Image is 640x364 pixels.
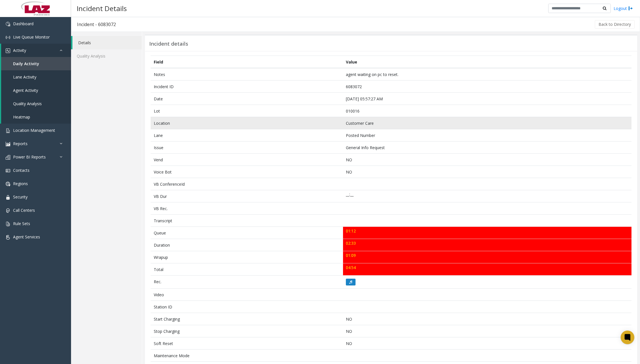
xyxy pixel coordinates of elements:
[13,101,42,106] span: Quality Analysis
[151,68,343,81] td: Notes
[151,178,343,190] td: VB ConferenceId
[343,251,631,263] td: 01:09
[149,41,188,47] h3: Incident details
[74,1,130,15] h3: Incident Details
[13,154,46,160] span: Power BI Reports
[13,34,50,40] span: Live Queue Monitor
[343,117,631,129] td: Customer Care
[13,168,30,173] span: Contacts
[1,97,71,110] a: Quality Analysis
[13,74,36,80] span: Lane Activity
[151,141,343,154] td: Issue
[6,155,10,160] img: 'icon'
[595,20,635,29] button: Back to Directory
[151,325,343,337] td: Stop Charging
[151,117,343,129] td: Location
[343,190,631,202] td: __:__
[6,128,10,133] img: 'icon'
[614,5,633,11] a: Logout
[13,88,38,93] span: Agent Activity
[346,328,628,334] p: NO
[343,239,631,251] td: 02:33
[151,154,343,166] td: Vend
[343,263,631,276] td: 04:54
[343,129,631,141] td: Posted Number
[151,263,343,276] td: Total
[13,61,39,66] span: Daily Activity
[151,337,343,350] td: Soft Reset
[343,105,631,117] td: 010016
[343,141,631,154] td: General Info Request
[346,316,628,322] p: NO
[346,340,628,346] p: NO
[151,313,343,325] td: Start Charging
[6,208,10,213] img: 'icon'
[13,208,35,213] span: Call Centers
[1,57,71,70] a: Daily Activity
[13,21,34,26] span: Dashboard
[151,93,343,105] td: Date
[6,48,10,53] img: 'icon'
[151,56,343,68] th: Field
[151,81,343,93] td: Incident ID
[343,68,631,81] td: agent waiting on pc to reset.
[13,114,30,120] span: Heatmap
[628,5,633,11] img: logout
[346,169,628,175] p: NO
[13,221,30,226] span: Rule Sets
[151,129,343,141] td: Lane
[151,301,343,313] td: Station ID
[151,350,343,362] td: Maintenance Mode
[13,194,28,200] span: Security
[343,81,631,93] td: 6083072
[6,182,10,186] img: 'icon'
[6,35,10,40] img: 'icon'
[151,276,343,289] td: Rec.
[151,239,343,251] td: Duration
[151,166,343,178] td: Voice Bot
[151,105,343,117] td: Lot
[343,56,631,68] th: Value
[151,202,343,215] td: VB Rec.
[343,93,631,105] td: [DATE] 05:57:27 AM
[151,190,343,202] td: VB Dur
[151,215,343,227] td: Transcript
[13,141,28,146] span: Reports
[13,128,55,133] span: Location Management
[6,142,10,146] img: 'icon'
[1,70,71,84] a: Lane Activity
[346,157,628,163] p: NO
[151,251,343,263] td: Wrapup
[72,36,142,49] a: Details
[6,22,10,26] img: 'icon'
[1,110,71,124] a: Heatmap
[6,235,10,240] img: 'icon'
[1,84,71,97] a: Agent Activity
[151,227,343,239] td: Queue
[13,181,28,186] span: Regions
[71,49,142,63] a: Quality Analysis
[6,195,10,200] img: 'icon'
[13,234,40,240] span: Agent Services
[6,168,10,173] img: 'icon'
[1,44,71,57] a: Activity
[6,222,10,226] img: 'icon'
[71,18,122,31] h3: Incident - 6083072
[343,227,631,239] td: 01:12
[151,289,343,301] td: Video
[13,48,26,53] span: Activity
